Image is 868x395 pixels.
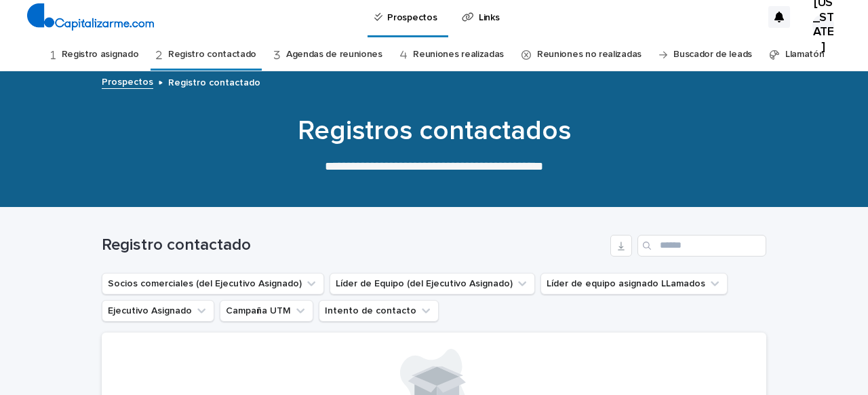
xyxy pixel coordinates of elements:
[286,39,382,71] a: Agendas de reuniones
[785,50,825,59] font: Llamatón
[168,50,256,59] font: Registro contactado
[298,117,571,145] font: Registros contactados
[537,50,642,59] font: Reuniones no realizadas
[673,39,752,71] a: Buscador de leads
[286,50,382,59] font: Agendas de reuniones
[220,300,313,322] button: Campaña UTM
[785,39,825,71] a: Llamatón
[540,273,728,295] button: Líder de equipo asignado LLamados
[413,50,504,59] font: Reuniones realizadas
[102,273,324,295] button: Socios comerciales (del Ejecutivo Asignado)
[537,39,642,71] a: Reuniones no realizadas
[673,50,752,59] font: Buscador de leads
[413,39,504,71] a: Reuniones realizadas
[319,300,439,322] button: Intento de contacto
[62,39,139,71] a: Registro asignado
[102,237,251,253] font: Registro contactado
[102,73,153,89] a: Prospectos
[27,3,154,31] img: 4arMvv9wSvmHTHbXwTim
[102,77,153,87] font: Prospectos
[62,50,139,59] font: Registro asignado
[637,235,766,257] input: Buscar
[168,39,256,71] a: Registro contactado
[102,300,214,322] button: Ejecutivo Asignado
[330,273,535,295] button: Líder de Equipo (del Ejecutivo Asignado)
[168,78,260,88] font: Registro contactado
